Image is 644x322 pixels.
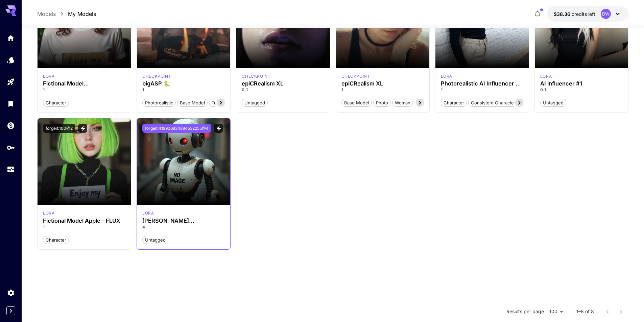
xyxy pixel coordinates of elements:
h3: Photorealistic AI Influencer – Woman877 – Character [PERSON_NAME] [441,80,523,87]
h3: bigASP 🐍 [142,80,225,87]
div: DW [601,9,611,19]
div: SDXL 1.0 [142,73,171,79]
span: $38.36 [554,11,572,17]
span: Untagged [541,100,566,106]
p: lora [540,73,552,79]
h3: Fictional Model Apple - FLUX [43,218,125,224]
div: Wallet [7,121,15,130]
p: checkpoint [142,73,171,79]
p: 0.1 [242,87,324,93]
span: character [43,100,69,106]
p: 1–8 of 8 [576,308,594,315]
p: lora [43,73,54,79]
p: 1 [43,87,125,93]
h3: [PERSON_NAME] [PERSON_NAME] [142,218,225,224]
button: consistent character [468,98,518,107]
button: Untagged [242,98,268,107]
div: $38.35501 [554,10,595,18]
button: Expand sidebar [6,306,15,315]
div: FLUX.1 D [43,210,54,216]
div: SDXL 1.0 [441,73,452,79]
div: Library [7,99,15,108]
button: character [441,98,467,107]
div: SDXL 1.0 [242,73,270,79]
button: character [43,236,69,244]
div: Models [7,54,15,63]
button: photo [373,98,391,107]
p: 1 [43,224,125,230]
span: Untagged [143,237,168,244]
span: character [441,100,467,106]
h3: epiCRealism XL [242,80,324,87]
button: View trigger words [78,124,87,133]
div: API Keys [7,143,15,152]
div: Luna Wilde [142,218,225,224]
span: Untagged [242,100,267,106]
button: Untagged [142,236,168,244]
p: Results per page [506,308,544,315]
div: Fictional Model Pamela - FLUX [43,80,125,87]
button: forgeit:100@2 [43,124,75,133]
span: woman [392,100,413,106]
p: 1 [441,87,523,93]
button: View trigger words [214,124,223,133]
button: photorealistic [142,98,176,107]
button: trans [209,98,226,107]
button: character [43,98,69,107]
p: 0.1 [540,87,623,93]
button: $38.35501DW [547,6,628,22]
p: 4 [142,224,225,230]
div: Home [7,34,15,42]
div: SDXL 1.0 [540,73,552,79]
div: SDXL 1.0 [142,210,154,216]
div: 100 [547,307,566,317]
span: trans [209,100,225,106]
span: photorealistic [143,100,175,106]
a: Models [37,10,56,18]
span: photo [374,100,390,106]
p: lora [441,73,452,79]
button: base model [177,98,208,107]
div: Settings [7,289,15,297]
p: 1 [341,87,424,93]
span: character [43,237,69,244]
button: Untagged [540,98,566,107]
div: Usage [7,165,15,174]
span: base model [177,100,207,106]
span: credits left [572,11,595,17]
nav: breadcrumb [37,10,96,18]
h3: AI influencer #1 [540,80,623,87]
button: forgeit:419906934884532255@4 [142,124,211,133]
div: SDXL 1.0 [341,73,370,79]
p: lora [142,210,154,216]
a: My Models [68,10,96,18]
h3: epiCRealism XL [341,80,424,87]
p: 1 [142,87,225,93]
span: base model [342,100,372,106]
div: Playground [7,78,15,86]
span: consistent character [469,100,518,106]
button: woman [392,98,413,107]
div: FLUX.1 D [43,73,54,79]
button: base model [341,98,372,107]
div: Photorealistic AI Influencer – Woman877 – Character LoRA [441,80,523,87]
h3: Fictional Model [PERSON_NAME] - FLUX [43,80,125,87]
p: lora [43,210,54,216]
img: no-image-qHGxvh9x.jpeg [137,118,230,205]
p: checkpoint [242,73,270,79]
p: checkpoint [341,73,370,79]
